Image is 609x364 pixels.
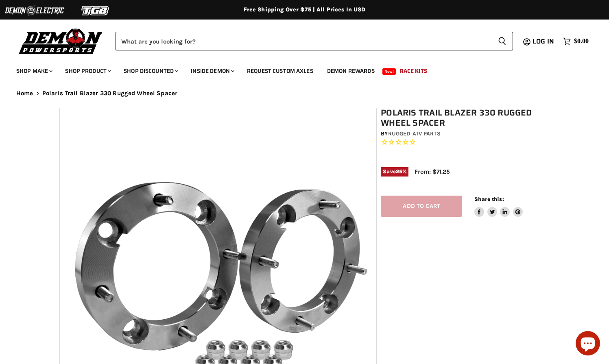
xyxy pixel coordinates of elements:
[59,63,116,79] a: Shop Product
[10,63,57,79] a: Shop Make
[474,196,504,202] span: Share this:
[474,196,523,217] aside: Share this:
[42,90,178,97] span: Polaris Trail Blazer 330 Rugged Wheel Spacer
[65,3,126,18] img: TGB Logo 2
[559,35,593,47] a: $0.00
[321,63,381,79] a: Demon Rewards
[381,108,554,128] h1: Polaris Trail Blazer 330 Rugged Wheel Spacer
[118,63,183,79] a: Shop Discounted
[574,37,589,45] span: $0.00
[16,90,33,97] a: Home
[10,59,587,79] ul: Main menu
[533,36,554,46] span: Log in
[491,32,513,50] button: Search
[4,3,65,18] img: Demon Electric Logo 2
[529,38,559,45] a: Log in
[388,130,441,137] a: Rugged ATV Parts
[16,26,105,55] img: Demon Powersports
[116,32,491,50] input: Search
[415,168,450,175] span: From: $71.25
[381,138,554,147] span: Rated 0.0 out of 5 stars 0 reviews
[381,167,408,176] span: Save %
[573,331,602,357] inbox-online-store-chat: Shopify online store chat
[394,63,433,79] a: Race Kits
[382,68,396,75] span: New!
[241,63,319,79] a: Request Custom Axles
[116,32,513,50] form: Product
[185,63,239,79] a: Inside Demon
[396,168,402,174] span: 25
[381,129,554,138] div: by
